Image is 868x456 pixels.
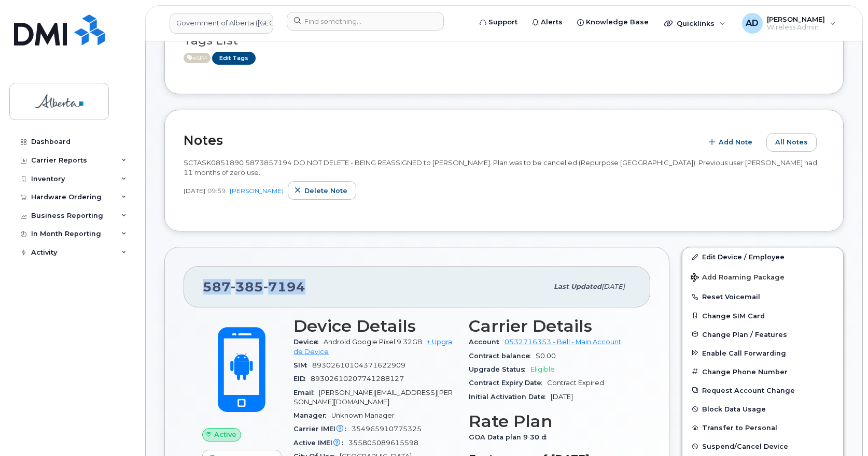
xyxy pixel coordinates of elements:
a: Knowledge Base [570,12,656,33]
span: 09:59 [207,186,226,195]
span: [PERSON_NAME] [767,15,825,23]
span: 354965910775325 [352,425,422,433]
a: + Upgrade Device [293,338,452,355]
button: Block Data Usage [682,400,843,418]
h3: Carrier Details [469,317,632,335]
span: Contract balance [469,352,536,360]
span: Delete note [304,186,347,196]
button: Suspend/Cancel Device [682,437,843,455]
span: Suspend/Cancel Device [702,443,788,450]
button: Add Roaming Package [682,266,843,287]
button: Add Note [702,133,761,152]
span: Carrier IMEI [293,425,352,433]
a: [PERSON_NAME] [230,187,284,195]
button: Change Phone Number [682,362,843,381]
span: Alerts [541,17,563,27]
span: Contract Expired [547,379,604,387]
input: Find something... [287,12,444,31]
div: Quicklinks [657,13,733,34]
button: Change Plan / Features [682,325,843,344]
span: Upgrade Status [469,365,530,373]
button: Request Account Change [682,381,843,400]
a: Edit Device / Employee [682,247,843,266]
span: Eligible [530,365,555,373]
span: 385 [231,279,263,295]
span: Add Note [719,137,752,147]
span: [DATE] [601,283,625,290]
span: Active [184,53,211,63]
span: $0.00 [536,352,556,360]
button: Enable Call Forwarding [682,344,843,362]
span: 355805089615598 [348,439,418,447]
button: Reset Voicemail [682,287,843,306]
span: GOA Data plan 9 30 d [469,433,552,441]
h3: Device Details [293,317,456,335]
span: Wireless Admin [767,23,825,32]
a: 0532716353 - Bell - Main Account [505,338,621,346]
button: All Notes [766,133,817,152]
span: 89302610104371622909 [312,361,405,369]
span: Active IMEI [293,439,348,447]
span: Unknown Manager [331,411,395,419]
span: Initial Activation Date [469,393,551,401]
h3: Rate Plan [469,412,632,431]
div: Arunajith Daylath [735,13,843,34]
span: Contract Expiry Date [469,379,547,387]
button: Delete note [288,181,356,200]
span: EID [293,375,311,383]
h2: Notes [184,133,697,148]
span: AD [746,17,759,30]
span: Quicklinks [677,19,715,27]
span: Manager [293,411,331,419]
span: 89302610207741288127 [311,375,404,383]
span: Active [214,430,236,439]
span: 7194 [263,279,305,295]
button: Transfer to Personal [682,418,843,437]
span: SIM [293,361,312,369]
a: Support [472,12,525,33]
a: Alerts [525,12,570,33]
span: [DATE] [551,393,573,401]
span: Android Google Pixel 9 32GB [324,338,423,346]
span: Change Plan / Features [702,330,787,338]
span: Knowledge Base [586,17,649,27]
span: SCTASK0851890 5873857194 DO NOT DELETE - BEING REASSIGNED to [PERSON_NAME]. Plan was to be cancel... [184,158,817,176]
span: Account [469,338,505,346]
span: 587 [203,279,305,295]
span: Device [293,338,324,346]
h3: Tags List [184,34,824,47]
button: Change SIM Card [682,306,843,325]
span: Last updated [554,283,601,290]
span: Enable Call Forwarding [702,349,786,357]
a: Government of Alberta (GOA) [170,13,273,34]
span: Email [293,389,319,396]
span: Add Roaming Package [691,273,785,283]
span: [PERSON_NAME][EMAIL_ADDRESS][PERSON_NAME][DOMAIN_NAME] [293,389,453,406]
span: Support [488,17,517,27]
a: Edit Tags [212,52,256,65]
span: All Notes [775,137,808,147]
span: [DATE] [184,186,205,195]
